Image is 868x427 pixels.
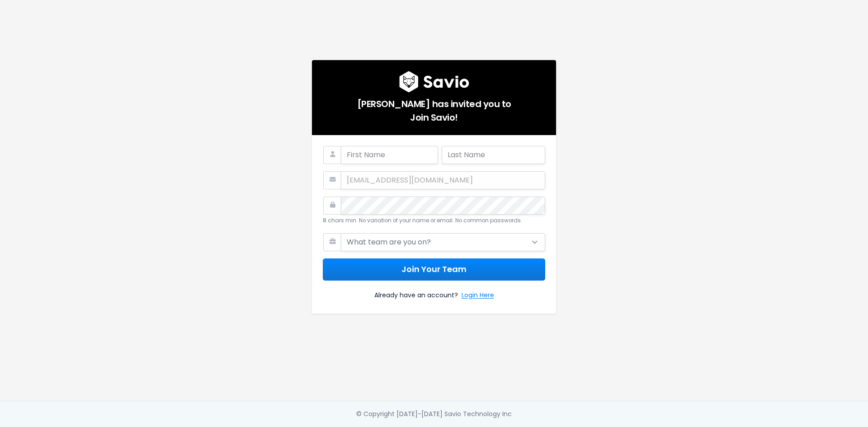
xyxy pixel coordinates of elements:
[356,408,512,420] div: © Copyright [DATE]-[DATE] Savio Technology Inc
[323,281,545,303] div: Already have an account?
[341,146,438,164] input: First Name
[462,290,494,303] a: Login Here
[399,71,469,93] img: logo600x187.a314fd40982d.png
[442,146,545,164] input: Last Name
[323,93,545,124] h5: [PERSON_NAME] has invited you to Join Savio!
[323,217,522,224] small: 8 chars min. No variation of your name or email. No common passwords.
[323,258,545,281] button: Join Your Team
